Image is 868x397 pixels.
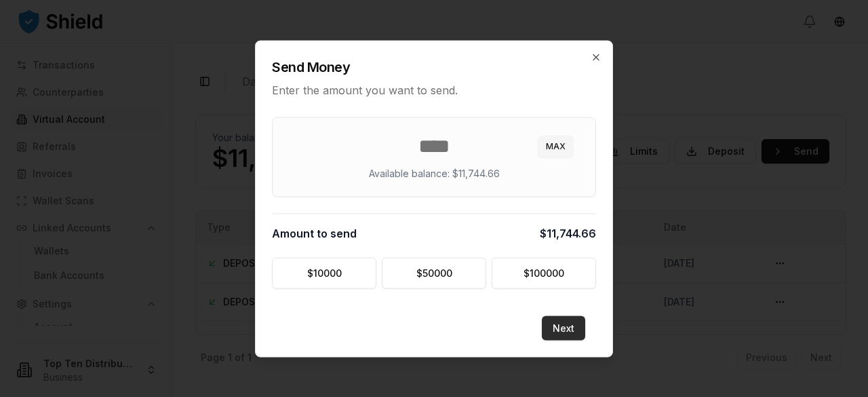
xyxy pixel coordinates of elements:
[272,225,357,241] span: Amount to send
[369,166,500,180] p: Available balance: $11,744.66
[382,257,486,288] button: $50000
[272,81,596,98] p: Enter the amount you want to send.
[542,316,585,340] button: Next
[492,257,596,288] button: $100000
[540,225,596,241] span: $11,744.66
[272,257,376,288] button: $10000
[272,57,596,76] h2: Send Money
[538,135,574,157] button: MAX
